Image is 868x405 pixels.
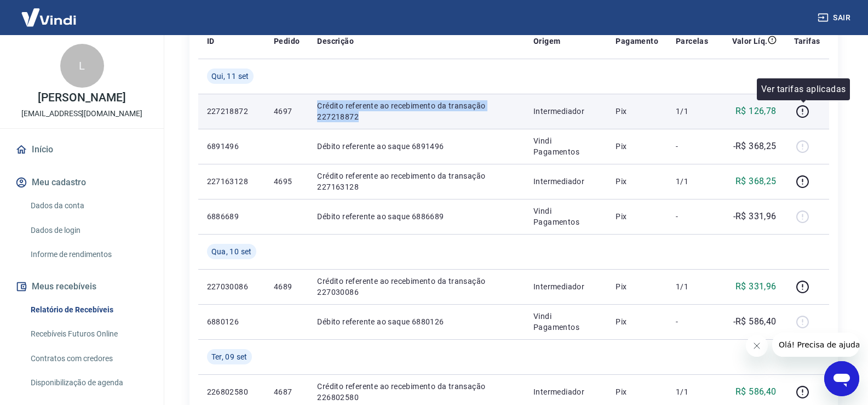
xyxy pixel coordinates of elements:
[211,351,248,362] span: Ter, 09 set
[533,386,598,397] p: Intermediador
[207,316,256,327] p: 6880126
[207,141,256,152] p: 6891496
[616,316,658,327] p: Pix
[676,176,708,187] p: 1/1
[732,36,768,47] p: Valor Líq.
[211,246,252,257] span: Qua, 10 set
[207,211,256,222] p: 6886689
[616,176,658,187] p: Pix
[26,195,151,217] a: Dados da conta
[733,315,777,328] p: -R$ 586,40
[761,83,846,96] p: Ver tarifas aplicadas
[21,108,142,119] p: [EMAIL_ADDRESS][DOMAIN_NAME]
[13,170,151,195] button: Meu cadastro
[207,281,256,292] p: 227030086
[616,36,658,47] p: Pagamento
[207,36,215,47] p: ID
[616,141,658,152] p: Pix
[207,176,256,187] p: 227163128
[533,311,598,333] p: Vindi Pagamentos
[317,100,516,122] p: Crédito referente ao recebimento da transação 227218872
[733,210,777,223] p: -R$ 331,96
[676,141,708,152] p: -
[616,386,658,397] p: Pix
[26,323,151,345] a: Recebíveis Futuros Online
[207,106,256,117] p: 227218872
[735,280,777,293] p: R$ 331,96
[772,333,859,357] iframe: Mensagem da empresa
[274,176,300,187] p: 4695
[676,36,708,47] p: Parcelas
[60,44,104,88] div: L
[207,386,256,397] p: 226802580
[735,105,777,118] p: R$ 126,78
[274,281,300,292] p: 4689
[26,243,151,266] a: Informe de rendimentos
[616,281,658,292] p: Pix
[317,316,516,327] p: Débito referente ao saque 6880126
[533,176,598,187] p: Intermediador
[533,281,598,292] p: Intermediador
[533,135,598,157] p: Vindi Pagamentos
[676,211,708,222] p: -
[733,140,777,153] p: -R$ 368,25
[317,141,516,152] p: Débito referente ao saque 6891496
[7,8,92,16] span: Olá! Precisa de ajuda?
[746,335,768,357] iframe: Fechar mensagem
[533,106,598,117] p: Intermediador
[735,175,777,188] p: R$ 368,25
[317,211,516,222] p: Débito referente ao saque 6886689
[26,299,151,321] a: Relatório de Recebíveis
[38,92,125,104] p: [PERSON_NAME]
[317,36,354,47] p: Descrição
[211,71,249,82] span: Qui, 11 set
[676,281,708,292] p: 1/1
[676,316,708,327] p: -
[26,347,151,370] a: Contratos com credores
[794,36,820,47] p: Tarifas
[815,8,855,28] button: Sair
[676,386,708,397] p: 1/1
[26,372,151,394] a: Disponibilização de agenda
[13,138,151,162] a: Início
[735,385,777,398] p: R$ 586,40
[616,211,658,222] p: Pix
[616,106,658,117] p: Pix
[13,1,84,34] img: Vindi
[533,206,598,227] p: Vindi Pagamentos
[26,219,151,242] a: Dados de login
[824,361,859,396] iframe: Botão para abrir a janela de mensagens
[274,106,300,117] p: 4697
[676,106,708,117] p: 1/1
[317,381,516,403] p: Crédito referente ao recebimento da transação 226802580
[317,276,516,298] p: Crédito referente ao recebimento da transação 227030086
[317,170,516,192] p: Crédito referente ao recebimento da transação 227163128
[274,386,300,397] p: 4687
[274,36,300,47] p: Pedido
[13,275,151,299] button: Meus recebíveis
[533,36,560,47] p: Origem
